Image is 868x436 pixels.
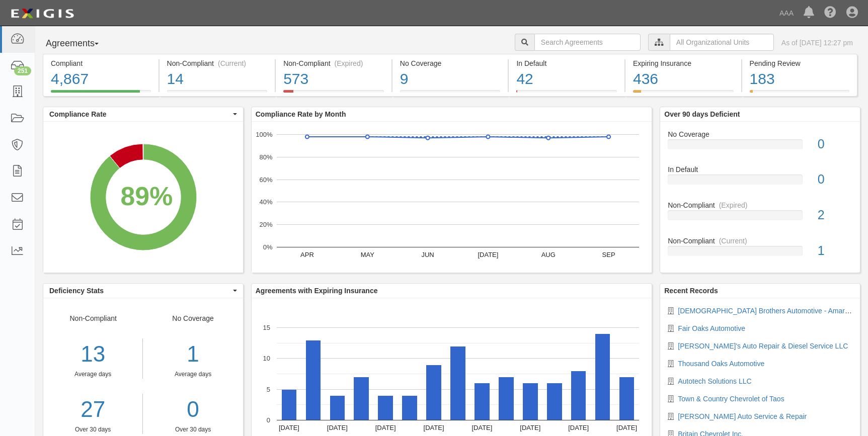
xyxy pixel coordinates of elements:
[660,200,860,210] div: Non-Compliant
[259,221,272,228] text: 20%
[478,251,498,258] text: [DATE]
[300,251,314,258] text: APR
[43,338,142,370] div: 13
[43,370,142,379] div: Average days
[375,424,396,431] text: [DATE]
[283,58,384,68] div: Non-Compliant (Expired)
[520,424,540,431] text: [DATE]
[51,68,151,90] div: 4,867
[423,424,444,431] text: [DATE]
[256,131,273,138] text: 100%
[678,412,807,420] a: [PERSON_NAME] Auto Service & Repair
[150,425,235,434] div: Over 30 days
[43,394,142,425] a: 27
[14,66,31,75] div: 251
[43,107,243,121] button: Compliance Rate
[719,236,747,246] div: (Current)
[49,286,230,296] span: Deficiency Stats
[167,68,268,90] div: 14
[774,3,799,23] a: AAA
[283,68,384,90] div: 573
[678,377,751,385] a: Autotech Solutions LLC
[150,338,235,370] div: 1
[668,236,852,264] a: Non-Compliant(Current)1
[259,153,272,161] text: 80%
[43,313,143,434] div: Non-Compliant
[633,68,734,90] div: 436
[660,164,860,175] div: In Default
[633,58,734,68] div: Expiring Insurance
[43,122,243,273] svg: A chart.
[160,90,275,98] a: Non-Compliant(Current)14
[267,416,270,424] text: 0
[810,206,860,224] div: 2
[810,170,860,189] div: 0
[810,135,860,153] div: 0
[392,90,508,98] a: No Coverage9
[49,109,230,119] span: Compliance Rate
[534,34,641,51] input: Search Agreements
[400,68,501,90] div: 9
[664,287,718,295] b: Recent Records
[400,58,501,68] div: No Coverage
[421,251,434,258] text: JUN
[516,68,617,90] div: 42
[218,58,246,68] div: (Current)
[263,355,270,362] text: 10
[602,251,615,258] text: SEP
[252,122,652,273] svg: A chart.
[150,394,235,425] a: 0
[810,242,860,260] div: 1
[719,200,748,210] div: (Expired)
[256,287,378,295] b: Agreements with Expiring Insurance
[256,110,346,118] b: Compliance Rate by Month
[616,424,637,431] text: [DATE]
[150,370,235,379] div: Average days
[668,200,852,236] a: Non-Compliant(Expired)2
[668,164,852,200] a: In Default0
[664,110,740,118] b: Over 90 days Deficient
[267,385,270,393] text: 5
[516,58,617,68] div: In Default
[660,236,860,246] div: Non-Compliant
[742,90,858,98] a: Pending Review183
[568,424,589,431] text: [DATE]
[670,34,774,51] input: All Organizational Units
[678,307,853,315] a: [DEMOGRAPHIC_DATA] Brothers Automotive - Amarillo
[335,58,363,68] div: (Expired)
[121,178,173,215] div: 89%
[263,243,272,251] text: 0%
[43,425,142,434] div: Over 30 days
[660,129,860,139] div: No Coverage
[43,34,118,54] button: Agreements
[668,129,852,165] a: No Coverage0
[259,198,272,206] text: 40%
[167,58,268,68] div: Non-Compliant (Current)
[279,424,299,431] text: [DATE]
[327,424,348,431] text: [DATE]
[625,90,741,98] a: Expiring Insurance436
[781,38,853,48] div: As of [DATE] 12:27 pm
[263,324,270,331] text: 15
[678,395,784,403] a: Town & Country Chevrolet of Taos
[678,360,764,368] a: Thousand Oaks Automotive
[750,68,850,90] div: 183
[8,5,77,23] img: logo-5460c22ac91f19d4615b14bd174203de0afe785f0fc80cf4dbbc73dc1793850b.png
[541,251,555,258] text: AUG
[143,313,243,434] div: No Coverage
[360,251,374,258] text: MAY
[678,342,848,350] a: [PERSON_NAME]'s Auto Repair & Diesel Service LLC
[678,324,745,332] a: Fair Oaks Automotive
[750,58,850,68] div: Pending Review
[509,90,624,98] a: In Default42
[471,424,492,431] text: [DATE]
[43,90,159,98] a: Compliant4,867
[276,90,391,98] a: Non-Compliant(Expired)573
[824,7,836,19] i: Help Center - Complianz
[51,58,151,68] div: Compliant
[43,284,243,298] button: Deficiency Stats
